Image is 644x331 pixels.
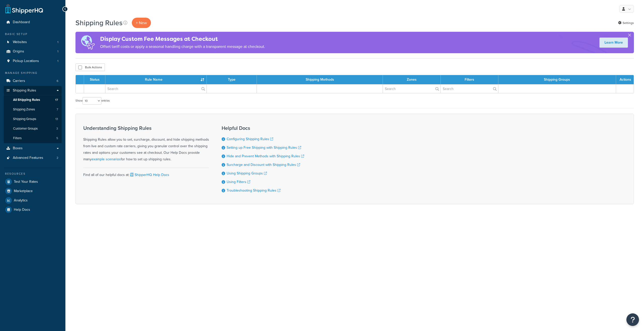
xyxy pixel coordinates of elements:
[4,18,62,27] a: Dashboard
[13,40,27,44] span: Websites
[4,56,62,66] li: Pickup Locations
[4,86,62,95] a: Shipping Rules
[83,97,101,105] select: Showentries
[57,40,58,44] span: 1
[441,84,498,93] input: Search
[4,205,62,214] a: Help Docs
[83,125,209,131] h3: Understanding Shipping Rules
[13,79,25,83] span: Carriers
[75,64,105,71] button: Bulk Actions
[75,32,100,53] img: duties-banner-06bc72dcb5fe05cb3f9472aba00be2ae8eb53ab6f0d8bb03d382ba314ac3c341.png
[14,189,33,193] span: Marketplace
[4,114,62,124] li: Shipping Groups
[383,84,440,93] input: Search
[4,124,62,133] a: Customer Groups 3
[227,154,304,159] a: Hide and Prevent Methods with Shipping Rules
[13,49,24,54] span: Origins
[57,49,58,54] span: 1
[626,313,639,326] button: Open Resource Center
[13,117,36,121] span: Shipping Groups
[4,76,62,86] a: Carriers 6
[13,127,38,131] span: Customer Groups
[207,75,257,84] th: Type
[227,162,300,167] a: Surcharge and Discount with Shipping Rules
[4,47,62,56] li: Origins
[14,180,38,184] span: Test Your Rates
[14,198,28,203] span: Analytics
[83,125,209,163] div: Shipping Rules allow you to set, surcharge, discount, and hide shipping methods from live and cus...
[4,196,62,205] a: Analytics
[105,75,207,84] th: Rule Name
[14,208,30,212] span: Help Docs
[4,153,62,163] li: Advanced Features
[599,38,628,48] a: Learn More
[4,134,62,143] a: Filters 5
[227,171,267,176] a: Using Shipping Groups
[57,79,58,83] span: 6
[129,172,169,177] a: ShipperHQ Help Docs
[56,136,58,140] span: 5
[4,56,62,66] a: Pickup Locations 1
[13,20,30,24] span: Dashboard
[383,75,441,84] th: Zones
[4,105,62,114] a: Shipping Zones 7
[4,38,62,47] a: Websites 1
[4,144,62,153] a: Boxes
[13,136,22,140] span: Filters
[4,172,62,176] div: Resources
[13,107,35,112] span: Shipping Zones
[4,86,62,143] li: Shipping Rules
[4,153,62,163] a: Advanced Features 2
[4,95,62,105] li: All Shipping Rules
[13,156,43,160] span: Advanced Features
[100,35,265,43] h4: Display Custom Fee Messages at Checkout
[75,97,110,105] label: Show entries
[83,168,209,178] div: Find all of our helpful docs at:
[92,157,121,162] a: example scenarios
[4,187,62,196] a: Marketplace
[4,71,62,75] div: Manage Shipping
[4,134,62,143] li: Filters
[4,105,62,114] li: Shipping Zones
[57,107,58,112] span: 7
[13,146,23,151] span: Boxes
[4,47,62,56] a: Origins 1
[4,38,62,47] li: Websites
[4,124,62,133] li: Customer Groups
[227,136,273,142] a: Configuring Shipping Rules
[227,179,250,185] a: Using Filters
[618,19,634,26] a: Settings
[84,75,105,84] th: Status
[4,114,62,124] a: Shipping Groups 13
[55,98,58,102] span: 17
[498,75,616,84] th: Shipping Groups
[4,177,62,186] a: Test Your Rates
[57,156,58,160] span: 2
[56,127,58,131] span: 3
[57,59,58,63] span: 1
[257,75,383,84] th: Shipping Methods
[5,4,43,14] a: ShipperHQ Home
[75,18,123,28] h1: Shipping Rules
[616,75,634,84] th: Actions
[55,117,58,121] span: 13
[227,145,301,150] a: Setting up Free Shipping with Shipping Rules
[441,75,498,84] th: Filters
[227,188,280,193] a: Troubleshooting Shipping Rules
[222,125,304,131] h3: Helpful Docs
[13,88,36,93] span: Shipping Rules
[4,32,62,36] div: Basic Setup
[100,43,265,50] p: Offset tariff costs or apply a seasonal handling charge with a transparent message at checkout.
[105,84,207,93] input: Search
[4,76,62,86] li: Carriers
[13,59,39,63] span: Pickup Locations
[132,18,151,28] p: + New
[4,95,62,105] a: All Shipping Rules 17
[13,98,40,102] span: All Shipping Rules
